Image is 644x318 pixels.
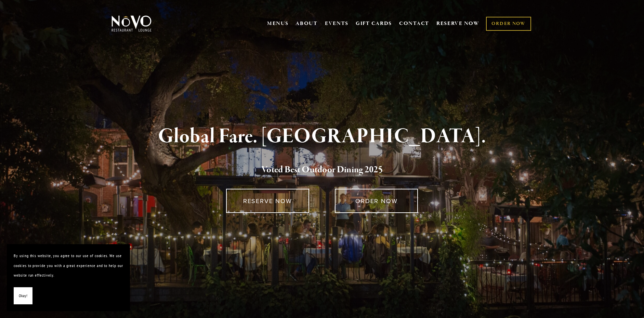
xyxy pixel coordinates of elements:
a: RESERVE NOW [226,189,309,213]
button: Okay! [14,287,32,305]
h2: 5 [123,163,522,177]
a: ABOUT [295,20,318,27]
a: Voted Best Outdoor Dining 202 [261,164,378,177]
a: GIFT CARDS [356,17,392,30]
p: By using this website, you agree to our use of cookies. We use cookies to provide you with a grea... [14,251,123,280]
a: CONTACT [399,17,429,30]
span: Okay! [19,291,27,301]
strong: Global Fare. [GEOGRAPHIC_DATA]. [158,123,486,149]
a: EVENTS [325,20,349,27]
a: ORDER NOW [486,17,531,31]
a: RESERVE NOW [436,17,479,30]
a: ORDER NOW [335,189,418,213]
section: Cookie banner [7,244,130,311]
a: MENUS [267,20,289,27]
img: Novo Restaurant &amp; Lounge [110,15,153,32]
